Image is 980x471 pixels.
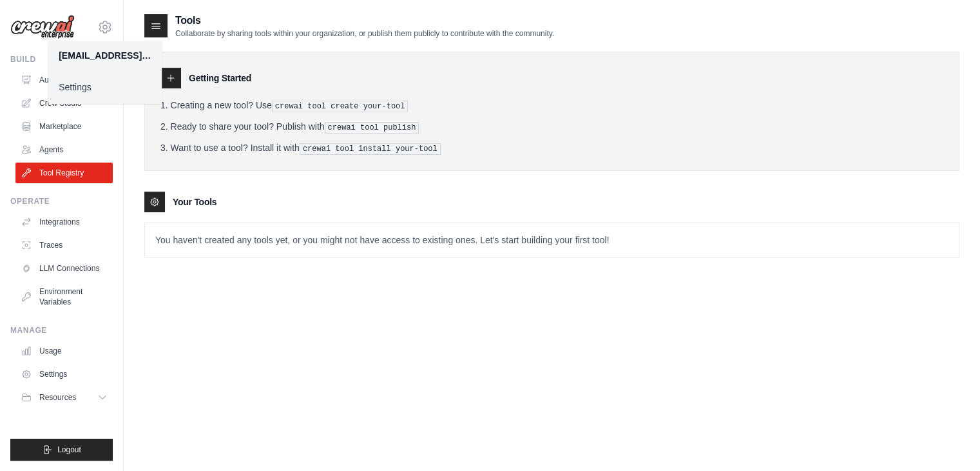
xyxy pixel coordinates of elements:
a: Traces [15,235,113,256]
pre: crewai tool create your-tool [272,101,408,112]
button: Logout [10,439,113,461]
li: Creating a new tool? Use [160,99,943,112]
a: LLM Connections [15,258,113,279]
div: Operate [10,196,113,206]
a: Tool Registry [15,163,113,183]
p: You haven't created any tools yet, or you might not have access to existing ones. Let's start bui... [145,223,959,257]
a: Agents [15,139,113,160]
a: Crew Studio [15,93,113,114]
a: Marketplace [15,116,113,137]
p: Collaborate by sharing tools within your organization, or publish them publicly to contribute wit... [175,28,554,39]
div: Build [10,54,113,65]
span: Logout [57,445,81,455]
a: Usage [15,341,113,361]
h2: Tools [175,13,554,28]
span: Resources [39,392,76,403]
div: Manage [10,325,113,336]
a: Integrations [15,212,113,232]
a: Settings [48,75,162,99]
div: [EMAIL_ADDRESS][DOMAIN_NAME] [59,49,151,62]
li: Ready to share your tool? Publish with [160,120,943,134]
pre: crewai tool install your-tool [300,143,441,155]
h3: Your Tools [173,195,216,208]
a: Environment Variables [15,281,113,312]
a: Settings [15,364,113,385]
a: Automations [15,70,113,90]
img: Logo [10,15,75,39]
li: Want to use a tool? Install it with [160,141,943,155]
h3: Getting Started [189,72,251,85]
pre: crewai tool publish [325,122,419,134]
button: Resources [15,387,113,408]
